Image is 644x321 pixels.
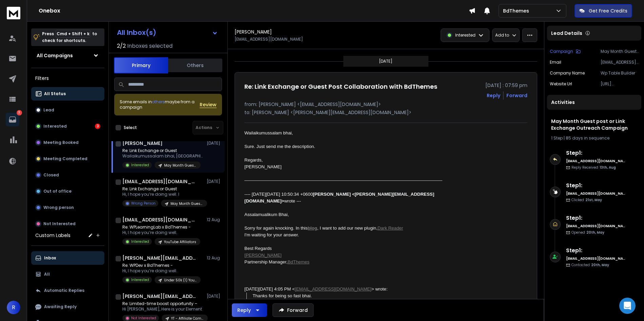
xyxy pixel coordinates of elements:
[273,303,314,317] button: Forward
[31,87,104,101] button: All Status
[551,118,637,131] h1: May Month Guest post or Link Exchange Outreach Campaign
[585,197,602,202] span: 21st, May
[495,33,509,38] p: Add to
[131,163,149,168] p: Interested
[619,298,636,314] div: Open Intercom Messenger
[566,214,625,222] h6: Step 1 :
[550,81,572,87] p: Website url
[124,125,137,130] label: Select
[31,168,104,182] button: Closed
[244,82,437,91] h1: Re: Link Exchange or Guest Post Collaboration with BdThemes
[131,316,156,321] p: Not Interested
[31,152,104,166] button: Meeting Completed
[164,278,197,283] p: Under 50k (1) Youtube Channel | Affiliate
[550,70,585,76] p: Company Name
[120,99,200,110] div: Some emails in maybe from a campaign
[43,189,72,194] p: Out of office
[122,263,201,268] p: Re: WPDev x BdThemes -
[586,230,604,235] span: 20th, May
[131,239,149,244] p: Interested
[43,205,74,210] p: Wrong person
[35,232,71,239] h3: Custom Labels
[31,73,104,83] h3: Filters
[152,99,165,105] span: others
[31,284,104,297] button: Automatic Replies
[244,211,442,245] div: Assalamualikum Bhai, Sorry for again knocking. In this , I want to add our new plugin, I'm waitin...
[566,135,609,141] span: 85 days in sequence
[122,230,200,235] p: Hi, I hope you’re doing well.
[122,153,204,159] p: Wailaikumussalam bhai, [GEOGRAPHIC_DATA]. Just send
[503,7,532,14] p: BdThemes
[122,178,197,185] h1: [EMAIL_ADDRESS][DOMAIN_NAME]
[131,277,149,282] p: Interested
[200,101,217,108] button: Review
[95,124,100,129] div: 3
[566,158,625,164] h6: [EMAIL_ADDRESS][DOMAIN_NAME]
[244,245,442,252] div: Best Regards
[39,7,469,15] h1: Onebox
[122,216,197,223] h1: [EMAIL_ADDRESS][DOMAIN_NAME]
[550,49,581,54] button: Campaign
[308,226,317,231] a: blog
[7,301,20,314] button: R
[122,140,163,147] h1: [PERSON_NAME]
[44,304,77,309] p: Awaiting Reply
[566,181,625,190] h6: Step 1 :
[31,49,104,62] button: All Campaigns
[170,201,203,206] p: May Month Guest post or Link Exchange Outreach Campaign
[571,165,616,170] p: Reply Received
[244,253,282,258] a: [PERSON_NAME]
[207,141,222,146] p: [DATE]
[31,185,104,198] button: Out of office
[601,60,639,65] p: [EMAIL_ADDRESS][DOMAIN_NAME]
[207,179,222,184] p: [DATE]
[122,186,204,192] p: Re: Link Exchange or Guest
[550,49,573,54] p: Campaign
[31,201,104,214] button: Wrong person
[566,247,625,255] h6: Step 1 :
[131,201,156,206] p: Wrong Person
[547,95,641,110] div: Activities
[551,30,582,37] p: Lead Details
[122,148,204,153] p: Re: Link Exchange or Guest
[601,81,639,87] p: [URL][DOMAIN_NAME]
[56,30,90,38] span: Cmd + Shift + k
[571,262,609,267] p: Contacted
[244,286,442,293] div: [DATE][DATE] 4:05 PM < > wrote:
[43,140,79,145] p: Meeting Booked
[207,255,222,261] p: 12 Aug
[287,259,309,264] a: BdThemes
[601,49,639,54] p: May Month Guest post or Link Exchange Outreach Campaign
[244,101,527,108] p: from: [PERSON_NAME] <[EMAIL_ADDRESS][DOMAIN_NAME]>
[244,259,442,265] div: Partnership Manager,
[7,7,20,19] img: logo
[253,293,442,313] div: Thanks for being so fast bhai. Really appreciate it.
[43,107,54,113] p: Lead
[122,255,197,261] h1: [PERSON_NAME][EMAIL_ADDRESS][DOMAIN_NAME]
[485,82,527,89] p: [DATE] : 07:59 pm
[601,70,639,76] p: Wp Table Builder
[122,301,204,306] p: Re: Limited-time boost opportunity –
[31,251,104,265] button: Inbox
[42,30,97,44] p: Press to check for shortcuts.
[487,92,500,99] button: Reply
[506,92,527,99] div: Forward
[551,135,637,141] div: |
[244,192,434,204] b: [PERSON_NAME] <[PERSON_NAME][EMAIL_ADDRESS][DOMAIN_NAME]>
[566,223,625,229] h6: [EMAIL_ADDRESS][DOMAIN_NAME]
[122,293,197,300] h1: [PERSON_NAME][EMAIL_ADDRESS][PERSON_NAME][DOMAIN_NAME]
[44,272,50,277] p: All
[31,136,104,149] button: Meeting Booked
[44,288,84,293] p: Automatic Replies
[575,4,632,18] button: Get Free Credits
[6,113,19,126] a: 3
[455,33,476,38] p: Interested
[44,91,66,97] p: All Status
[566,256,625,261] h6: [EMAIL_ADDRESS][DOMAIN_NAME]
[295,286,371,292] a: [EMAIL_ADDRESS][DOMAIN_NAME]
[235,28,272,35] h1: [PERSON_NAME]
[31,103,104,117] button: Lead
[168,58,222,73] button: Others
